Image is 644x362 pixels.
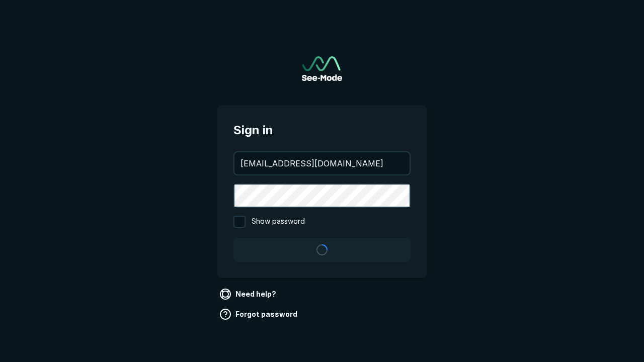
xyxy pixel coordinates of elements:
input: your@email.com [234,152,410,174]
a: Need help? [217,286,280,302]
span: Show password [252,216,305,228]
span: Sign in [233,121,411,139]
img: See-Mode Logo [302,56,342,81]
a: Forgot password [217,306,301,322]
a: Go to sign in [302,56,342,81]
